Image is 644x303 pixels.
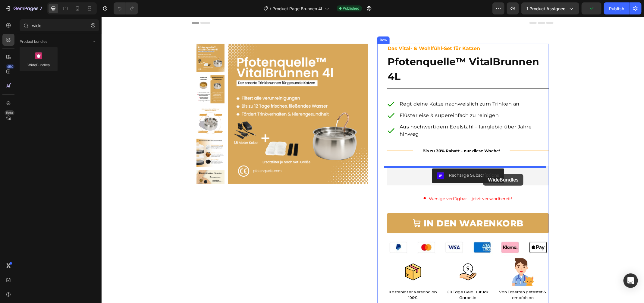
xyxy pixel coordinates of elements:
div: Beta [5,110,14,115]
button: Publish [604,2,629,14]
button: 1 product assigned [521,2,579,14]
iframe: Design area [102,17,644,303]
span: Published [343,6,360,11]
span: 1 product assigned [526,5,566,12]
input: Search Shopify Apps [20,19,99,31]
span: Toggle open [90,37,99,46]
span: Product bundles [20,39,47,44]
button: 7 [2,2,45,14]
span: Product Page Brunnen 4l [273,5,322,12]
div: Publish [609,5,624,12]
div: Undo/Redo [114,2,138,14]
span: / [270,5,272,12]
div: 450 [6,64,14,69]
div: Open Intercom Messenger [624,273,638,288]
p: 7 [39,5,42,12]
